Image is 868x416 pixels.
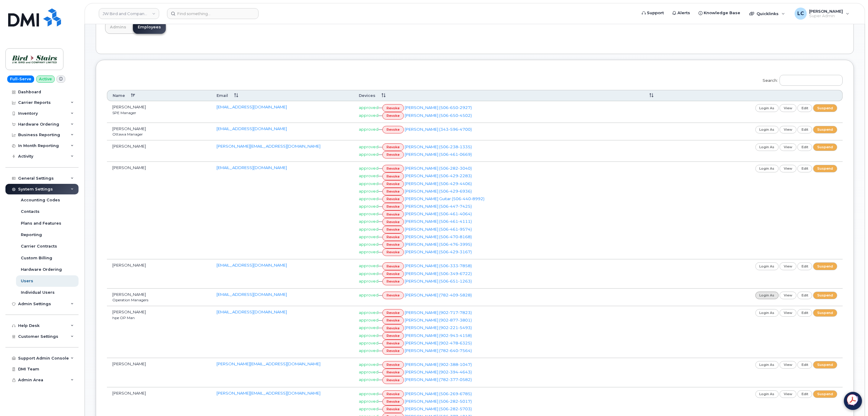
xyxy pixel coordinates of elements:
a: login as [755,292,779,299]
span: approved [359,181,378,186]
input: Find something... [167,8,259,19]
span: approved [359,348,378,353]
a: edit [797,143,812,151]
a: revoke [382,188,404,195]
span: approved [359,166,378,171]
td: [PERSON_NAME] [107,101,211,123]
td: [PERSON_NAME] [107,140,211,162]
a: Knowledge Base [694,7,744,19]
a: login as [755,262,779,270]
a: revoke [382,270,404,278]
span: approved [359,399,378,404]
a: revoke [382,241,404,248]
a: [PERSON_NAME] (506-447-7425) [405,204,472,209]
a: [PERSON_NAME] (506-651-1263) [405,279,472,283]
a: revoke [382,203,404,210]
td: — — [353,140,638,162]
span: approved [359,204,378,209]
a: edit [797,262,812,270]
a: view [780,361,796,369]
a: [PERSON_NAME] (902-478-6325) [405,341,472,345]
a: revoke [382,210,404,218]
a: suspend [813,143,837,151]
a: revoke [382,248,404,256]
a: revoke [382,195,404,203]
a: login as [755,126,779,133]
span: approved [359,242,378,247]
span: approved [359,227,378,232]
a: [PERSON_NAME] (506-333-7858) [405,263,472,268]
a: suspend [813,390,837,398]
a: suspend [813,309,837,317]
a: [PERSON_NAME][EMAIL_ADDRESS][DOMAIN_NAME] [217,361,320,366]
a: [PERSON_NAME] (902-388-1047) [405,362,472,367]
a: revoke [382,332,404,340]
a: [PERSON_NAME] (902-877-3801) [405,318,472,322]
small: Ottawa Manager [112,132,143,136]
small: hpe OP Man [112,315,135,320]
a: [EMAIL_ADDRESS][DOMAIN_NAME] [217,263,287,267]
a: [PERSON_NAME] (506-282-5703) [405,406,472,411]
span: approved [359,391,378,396]
a: edit [797,309,812,317]
a: revoke [382,292,404,299]
a: [PERSON_NAME] (506-470-8168) [405,234,472,239]
a: [PERSON_NAME][EMAIL_ADDRESS][DOMAIN_NAME] [217,144,320,149]
span: approved [359,279,378,283]
span: Knowledge Base [704,10,740,16]
a: [PERSON_NAME] (343-596-4700) [405,127,472,132]
a: revoke [382,126,404,133]
a: login as [755,143,779,151]
a: [EMAIL_ADDRESS][DOMAIN_NAME] [217,309,287,314]
a: [EMAIL_ADDRESS][DOMAIN_NAME] [217,292,287,297]
td: — [353,289,638,306]
a: [PERSON_NAME] (506-429-6936) [405,189,472,194]
a: [PERSON_NAME] (506-269-6785) [405,391,472,396]
a: revoke [382,104,404,112]
a: suspend [813,262,837,270]
a: revoke [382,180,404,188]
a: revoke [382,361,404,369]
th: : activate to sort column ascending [638,90,843,101]
a: [PERSON_NAME] (506-238-1335) [405,144,472,149]
td: — — — [353,358,638,387]
a: [PERSON_NAME] (902-717-7823) [405,310,472,315]
a: [PERSON_NAME] (506-282-3040) [405,166,472,171]
a: edit [797,126,812,133]
span: approved [359,234,378,239]
a: login as [755,361,779,369]
a: view [780,143,796,151]
a: view [780,104,796,112]
a: edit [797,361,812,369]
a: [EMAIL_ADDRESS][DOMAIN_NAME] [217,165,287,170]
a: [PERSON_NAME] (902-394-4643) [405,370,472,374]
div: Logan Cole [790,8,854,20]
span: approved [359,189,378,194]
td: — [353,123,638,140]
a: revoke [382,398,404,405]
a: view [780,165,796,172]
a: suspend [813,126,837,133]
a: [PERSON_NAME] (506-461-9574) [405,227,472,232]
small: Operation Managers [112,298,148,302]
a: login as [755,390,779,398]
a: [PERSON_NAME] (506-461-4064) [405,211,472,216]
span: Alerts [677,10,690,16]
a: view [780,309,796,317]
span: approved [359,310,378,315]
span: approved [359,325,378,330]
span: approved [359,370,378,374]
a: suspend [813,165,837,172]
td: [PERSON_NAME] [107,123,211,140]
span: approved [359,377,378,382]
a: revoke [382,347,404,355]
span: approved [359,173,378,178]
span: approved [359,341,378,345]
td: [PERSON_NAME] [107,306,211,358]
a: [PERSON_NAME] (782-640-7564) [405,348,472,353]
a: [PERSON_NAME] (506-461-0669) [405,152,472,157]
span: approved [359,406,378,411]
a: [PERSON_NAME] (506-282-5017) [405,399,472,404]
span: approved [359,211,378,216]
a: suspend [813,292,837,299]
